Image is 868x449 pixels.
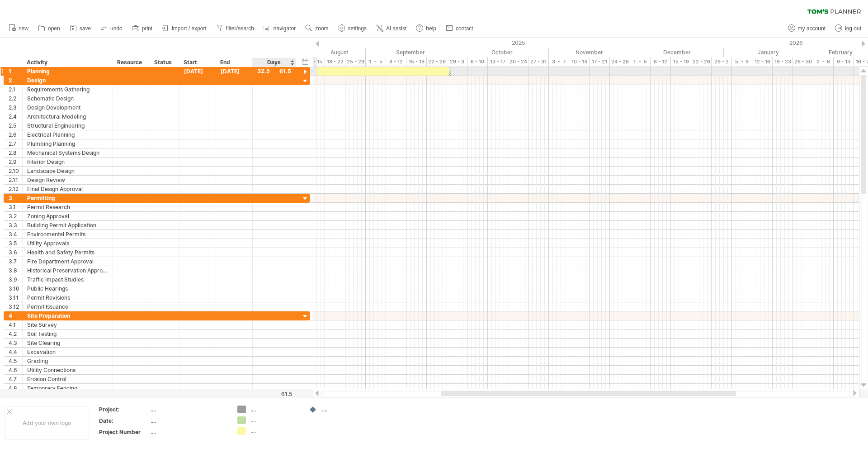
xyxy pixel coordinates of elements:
div: November 2025 [549,48,630,57]
a: contact [443,23,476,34]
div: 8 - 12 [651,57,671,67]
span: help [426,25,436,32]
div: Permit Research [27,203,108,211]
div: 18 - 22 [325,57,345,67]
div: 4.3 [9,339,22,347]
div: Grading [27,357,108,365]
a: open [36,23,63,34]
span: new [19,25,28,32]
div: .... [250,416,300,424]
div: Mechanical Systems Design [27,148,108,157]
div: 5 - 9 [732,57,752,67]
div: 1 - 5 [630,57,651,67]
div: Permit Issuance [27,302,108,311]
div: 3.8 [9,266,22,275]
div: 1 [9,67,22,76]
div: 4.5 [9,357,22,365]
div: Permitting [27,194,108,202]
div: 4.7 [9,375,22,383]
div: 2 [9,76,22,85]
span: navigator [274,25,296,32]
div: Days [252,58,295,67]
div: 3.11 [9,293,22,302]
a: zoom [303,23,331,34]
div: August 2025 [280,48,366,57]
div: Public Hearings [27,284,108,293]
div: 6 - 10 [467,57,488,67]
div: 2.12 [9,185,22,193]
div: 26 - 30 [793,57,813,67]
div: 10 - 14 [569,57,590,67]
div: 15 - 19 [671,57,691,67]
div: Utility Approvals [27,239,108,248]
div: Date: [99,417,149,425]
div: 3.4 [9,230,22,239]
div: Building Permit Application [27,221,108,229]
div: 61.5 [253,391,292,397]
span: zoom [315,25,328,32]
div: Zoning Approval [27,212,108,220]
div: 13 - 17 [488,57,508,67]
span: undo [110,25,123,32]
div: 2.6 [9,130,22,139]
div: 19 - 23 [773,57,793,67]
div: .... [151,428,226,436]
div: [DATE] [216,67,253,76]
div: Design Review [27,176,108,184]
a: filter/search [214,23,257,34]
div: Fire Department Approval [27,257,108,266]
div: End [220,58,247,67]
a: import / export [160,23,209,34]
a: undo [98,23,125,34]
div: Design Development [27,103,108,112]
div: 25 - 29 [345,57,366,67]
a: log out [833,23,864,34]
div: 2 - 6 [813,57,834,67]
div: 20 - 24 [508,57,528,67]
div: Site Preparation [27,311,108,320]
div: 3.9 [9,275,22,284]
a: settings [336,23,369,34]
a: AI assist [374,23,409,34]
div: .... [151,406,226,413]
div: Project Number [99,428,149,436]
div: 4 [9,311,22,320]
div: September 2025 [366,48,455,57]
div: 11 - 15 [305,57,325,67]
span: my account [798,25,826,32]
div: Excavation [27,348,108,356]
div: October 2025 [455,48,549,57]
div: 4.4 [9,348,22,356]
div: 17 - 21 [590,57,610,67]
div: Structural Engineering [27,121,108,130]
div: Schematic Design [27,94,108,103]
div: Add your own logo [5,406,89,440]
div: 15 - 19 [406,57,427,67]
div: 2.1 [9,85,22,94]
span: save [80,25,91,32]
div: 3.2 [9,212,22,220]
div: 32.5 [257,67,291,76]
span: filter/search [226,25,254,32]
div: 22 - 26 [427,57,447,67]
div: .... [151,417,226,425]
div: .... [322,406,371,413]
div: Design [27,76,108,85]
div: 3.10 [9,284,22,293]
div: Electrical Planning [27,130,108,139]
a: navigator [261,23,298,34]
a: my account [786,23,828,34]
div: 3.5 [9,239,22,248]
div: 1 - 5 [366,57,386,67]
div: Historical Preservation Approval [27,266,108,275]
div: 3.6 [9,248,22,257]
a: print [130,23,155,34]
span: settings [348,25,367,32]
a: save [67,23,94,34]
div: Requirements Gathering [27,85,108,94]
div: Site Survey [27,320,108,329]
a: help [414,23,439,34]
div: 2.7 [9,139,22,148]
span: open [48,25,60,32]
div: 2.2 [9,94,22,103]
